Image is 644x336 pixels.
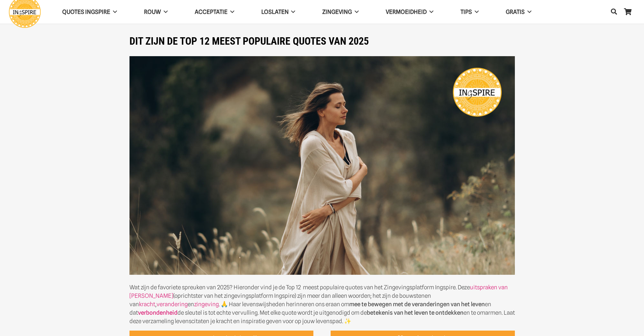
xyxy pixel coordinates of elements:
[460,8,472,15] span: TIPS
[447,3,492,21] a: TIPS
[195,8,228,15] span: Acceptatie
[144,8,161,15] span: ROUW
[309,3,372,21] a: Zingeving
[129,35,515,47] h1: DIT ZIJN DE TOP 12 MEEST POPULAIRE QUOTES VAN 2025
[506,8,525,15] span: GRATIS
[261,8,289,15] span: Loslaten
[386,8,427,15] span: VERMOEIDHEID
[367,309,463,316] strong: betekenis van het leven te ontdekken
[181,3,248,21] a: Acceptatie
[49,3,130,21] a: QUOTES INGSPIRE
[607,4,621,20] a: Zoeken
[194,301,219,308] a: zingeving
[129,283,515,326] p: Wat zijn de favoriete spreuken van 2025? Hieronder vind je de Top 12 meest populaire quotes van h...
[130,3,181,21] a: ROUW
[157,301,188,308] a: verandering
[349,301,485,308] strong: mee te bewegen met de veranderingen van het leven
[248,3,309,21] a: Loslaten
[322,8,352,15] span: Zingeving
[138,309,177,316] a: verbondenheid
[139,301,155,308] a: kracht
[62,8,110,15] span: QUOTES INGSPIRE
[372,3,447,21] a: VERMOEIDHEID
[129,56,515,275] img: Kracht quotes van het Zingevingsplatform Ingspire met de mooiste levenswijsheden van schrijfster ...
[492,3,545,21] a: GRATIS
